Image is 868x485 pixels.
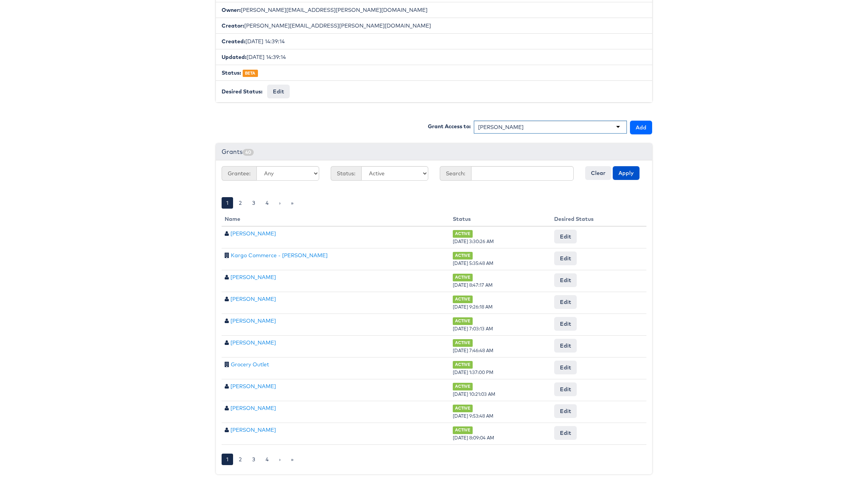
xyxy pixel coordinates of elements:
[225,253,229,258] span: Company
[234,197,246,209] a: 2
[222,54,246,60] b: Updated:
[248,197,260,209] a: 3
[453,260,493,266] span: [DATE] 5:35:48 AM
[453,369,493,375] span: [DATE] 1:37:00 PM
[216,144,652,160] div: Grants
[234,454,246,465] a: 2
[453,383,473,390] span: ACTIVE
[453,435,494,441] span: [DATE] 8:09:04 AM
[274,197,285,209] a: ›
[453,252,473,259] span: ACTIVE
[225,384,229,389] span: User
[440,166,471,181] span: Search:
[551,212,646,226] th: Desired Status
[230,296,276,302] a: [PERSON_NAME]
[230,274,276,281] a: [PERSON_NAME]
[453,391,495,397] span: [DATE] 10:21:03 AM
[230,317,276,324] a: [PERSON_NAME]
[554,426,577,440] button: Edit
[428,122,471,130] label: Grant Access to:
[554,404,577,418] button: Edit
[453,296,473,303] span: ACTIVE
[554,295,577,309] button: Edit
[274,454,285,465] a: ›
[453,304,493,310] span: [DATE] 9:26:18 AM
[450,212,551,226] th: Status
[222,212,450,226] th: Name
[222,38,245,45] b: Created:
[222,22,244,29] b: Creator:
[216,49,652,65] li: [DATE] 14:39:14
[453,405,473,412] span: ACTIVE
[230,339,276,346] a: [PERSON_NAME]
[216,2,652,18] li: [PERSON_NAME][EMAIL_ADDRESS][PERSON_NAME][DOMAIN_NAME]
[216,33,652,49] li: [DATE] 14:39:14
[554,230,577,243] button: Edit
[216,18,652,34] li: [PERSON_NAME][EMAIL_ADDRESS][PERSON_NAME][DOMAIN_NAME]
[248,454,260,465] a: 3
[453,348,493,353] span: [DATE] 7:46:48 AM
[453,230,473,237] span: ACTIVE
[225,231,229,236] span: User
[222,454,233,465] a: 1
[225,296,229,302] span: User
[225,427,229,433] span: User
[331,166,361,181] span: Status:
[453,339,473,346] span: ACTIVE
[554,273,577,287] button: Edit
[231,361,269,368] a: Grocery Outlet
[267,85,290,98] button: Edit
[453,413,493,419] span: [DATE] 9:53:48 AM
[230,426,276,433] a: [PERSON_NAME]
[453,317,473,325] span: ACTIVE
[222,88,263,95] b: Desired Status:
[230,405,276,412] a: [PERSON_NAME]
[453,282,493,288] span: [DATE] 8:47:17 AM
[554,382,577,396] button: Edit
[225,274,229,280] span: User
[613,166,640,180] button: Apply
[286,454,298,465] a: »
[243,70,258,77] span: BETA
[222,69,241,76] b: Status:
[554,251,577,265] button: Edit
[243,149,254,156] span: 40
[225,362,229,367] span: Company
[261,454,273,465] a: 4
[453,326,493,331] span: [DATE] 7:03:13 AM
[222,7,241,13] b: Owner:
[261,197,273,209] a: 4
[585,166,611,180] button: Clear
[453,426,473,434] span: ACTIVE
[554,361,577,374] button: Edit
[554,317,577,331] button: Edit
[230,383,276,390] a: [PERSON_NAME]
[453,274,473,281] span: ACTIVE
[230,230,276,237] a: [PERSON_NAME]
[222,166,256,181] span: Grantee:
[478,123,524,131] div: [PERSON_NAME]
[630,121,652,134] button: Add
[222,197,233,209] a: 1
[231,252,328,259] a: Kargo Commerce - [PERSON_NAME]
[453,238,494,244] span: [DATE] 3:30:26 AM
[453,361,473,368] span: ACTIVE
[225,318,229,323] span: User
[554,339,577,353] button: Edit
[225,340,229,345] span: User
[286,197,298,209] a: »
[225,405,229,411] span: User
